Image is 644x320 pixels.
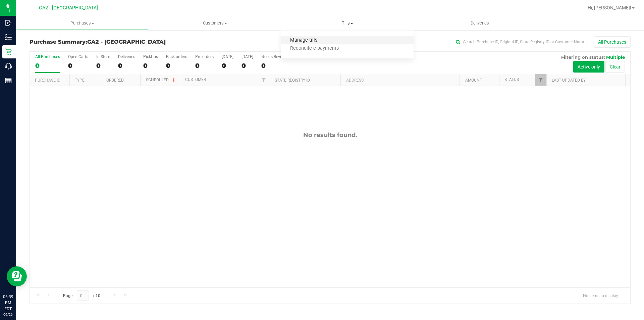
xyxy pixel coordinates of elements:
[166,62,187,70] div: 0
[281,46,348,51] span: Reconcile e-payments
[340,74,460,86] th: Address
[106,78,124,83] a: Ordered
[573,61,604,73] button: Active only
[185,77,206,82] a: Customer
[149,16,281,30] a: Customers
[39,5,98,11] span: GA2 - [GEOGRAPHIC_DATA]
[588,5,631,10] span: Hi, [PERSON_NAME]!
[5,77,12,84] inline-svg: Reports
[261,54,286,59] div: Needs Review
[222,62,233,70] div: 0
[149,20,281,26] span: Customers
[578,290,624,301] span: No items to display
[195,54,214,59] div: Pre-orders
[35,78,60,83] a: Purchase ID
[462,20,498,26] span: Deliveries
[453,37,587,47] input: Search Purchase ID, Original ID, State Registry ID or Customer Name...
[275,78,310,83] a: State Registry ID
[561,54,605,60] span: Filtering on status:
[195,62,214,70] div: 0
[143,62,158,70] div: 0
[16,20,148,26] span: Purchases
[465,78,482,83] a: Amount
[5,63,12,70] inline-svg: Call Center
[5,19,12,26] inline-svg: Inbound
[118,62,135,70] div: 0
[75,78,85,83] a: Type
[118,54,135,59] div: Deliveries
[281,20,414,26] span: Tills
[552,78,586,83] a: Last Updated By
[414,16,546,30] a: Deliveries
[258,74,269,86] a: Filter
[5,48,12,55] inline-svg: Retail
[30,131,630,139] div: No results found.
[241,62,253,70] div: 0
[35,62,60,70] div: 0
[146,78,176,82] a: Scheduled
[222,54,233,59] div: [DATE]
[281,38,326,43] span: Manage tills
[504,77,519,82] a: Status
[594,36,631,48] button: All Purchases
[68,54,88,59] div: Open Carts
[5,34,12,41] inline-svg: Inventory
[87,39,166,45] span: GA2 - [GEOGRAPHIC_DATA]
[3,312,13,317] p: 09/26
[35,54,60,59] div: All Purchases
[605,61,625,73] button: Clear
[16,16,149,30] a: Purchases
[68,62,88,70] div: 0
[3,294,13,312] p: 06:39 PM EDT
[535,74,546,86] a: Filter
[7,266,27,286] iframe: Resource center
[241,54,253,59] div: [DATE]
[96,62,110,70] div: 0
[261,62,286,70] div: 0
[143,54,158,59] div: PickUps
[96,54,110,59] div: In Store
[166,54,187,59] div: Back-orders
[281,16,414,30] a: Tills Manage tills Reconcile e-payments
[57,290,106,301] span: Page of 0
[30,39,230,45] h3: Purchase Summary:
[606,54,625,60] span: Multiple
